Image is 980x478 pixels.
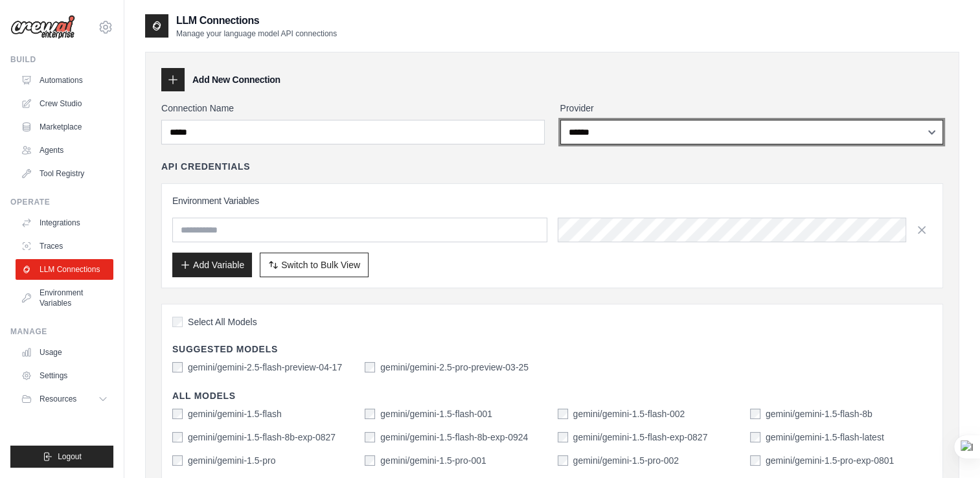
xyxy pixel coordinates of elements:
label: gemini/gemini-1.5-pro-001 [380,454,486,467]
input: gemini/gemini-1.5-pro [172,455,183,466]
a: Tool Registry [16,163,113,184]
h3: Add New Connection [192,73,280,86]
div: Operate [10,197,113,207]
label: gemini/gemini-1.5-flash-latest [766,431,884,444]
a: LLM Connections [16,259,113,280]
label: gemini/gemini-1.5-pro-exp-0801 [766,454,894,467]
span: Resources [40,394,76,404]
h3: Environment Variables [172,194,932,207]
label: gemini/gemini-1.5-flash-002 [573,407,685,420]
input: gemini/gemini-1.5-flash-002 [558,409,568,419]
a: Integrations [16,212,113,233]
button: Resources [16,389,113,409]
input: gemini/gemini-1.5-flash-exp-0827 [558,432,568,442]
input: gemini/gemini-1.5-flash-001 [365,409,375,419]
label: gemini/gemini-1.5-flash-8b-exp-0827 [188,431,336,444]
input: gemini/gemini-1.5-flash [172,409,183,419]
h4: All Models [172,389,932,402]
input: gemini/gemini-2.5-pro-preview-03-25 [365,362,375,372]
button: Switch to Bulk View [260,253,369,277]
label: Provider [560,102,944,115]
label: gemini/gemini-1.5-flash-001 [380,407,492,420]
input: gemini/gemini-1.5-flash-8b [750,409,760,419]
input: gemini/gemini-1.5-pro-001 [365,455,375,466]
label: gemini/gemini-2.5-pro-preview-03-25 [380,361,529,374]
a: Crew Studio [16,93,113,114]
label: gemini/gemini-1.5-flash-exp-0827 [573,431,708,444]
span: Switch to Bulk View [281,258,360,271]
img: Logo [10,15,75,40]
input: gemini/gemini-2.5-flash-preview-04-17 [172,362,183,372]
label: gemini/gemini-1.5-flash [188,407,282,420]
h4: API Credentials [161,160,250,173]
div: Build [10,54,113,65]
label: gemini/gemini-1.5-flash-8b [766,407,872,420]
div: Manage [10,326,113,337]
input: Select All Models [172,317,183,327]
a: Usage [16,342,113,363]
label: gemini/gemini-1.5-pro [188,454,275,467]
span: Logout [58,451,82,462]
p: Manage your language model API connections [176,28,337,39]
a: Automations [16,70,113,91]
a: Traces [16,236,113,256]
label: gemini/gemini-1.5-flash-8b-exp-0924 [380,431,528,444]
label: gemini/gemini-1.5-pro-002 [573,454,679,467]
input: gemini/gemini-1.5-flash-latest [750,432,760,442]
input: gemini/gemini-1.5-pro-exp-0801 [750,455,760,466]
button: Add Variable [172,253,252,277]
input: gemini/gemini-1.5-flash-8b-exp-0924 [365,432,375,442]
span: Select All Models [188,315,257,328]
a: Environment Variables [16,282,113,313]
h4: Suggested Models [172,343,932,356]
label: gemini/gemini-2.5-flash-preview-04-17 [188,361,342,374]
button: Logout [10,446,113,468]
input: gemini/gemini-1.5-flash-8b-exp-0827 [172,432,183,442]
a: Marketplace [16,117,113,137]
a: Agents [16,140,113,161]
label: Connection Name [161,102,545,115]
h2: LLM Connections [176,13,337,28]
input: gemini/gemini-1.5-pro-002 [558,455,568,466]
a: Settings [16,365,113,386]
